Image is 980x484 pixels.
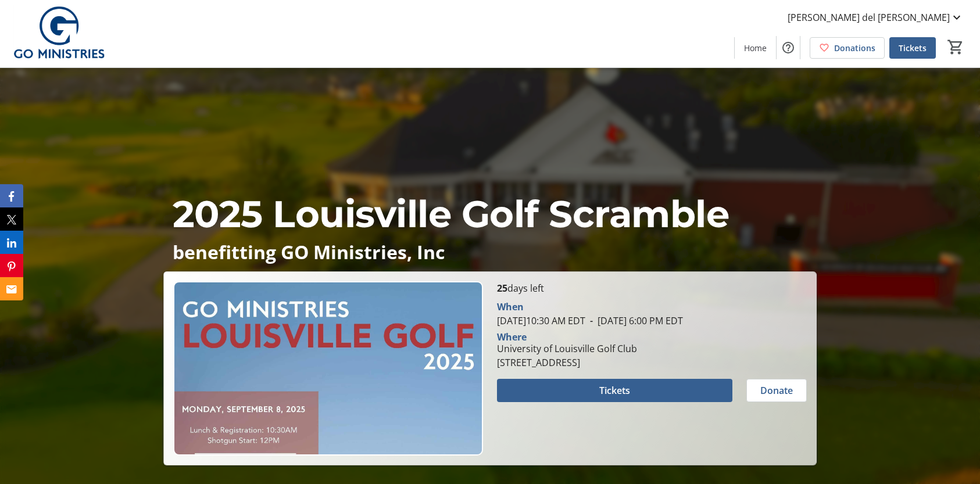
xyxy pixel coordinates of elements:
[497,379,732,402] button: Tickets
[735,37,776,59] a: Home
[497,281,807,295] p: days left
[497,342,637,356] div: University of Louisville Golf Club
[497,332,527,342] div: Where
[744,42,767,54] span: Home
[778,8,973,27] button: [PERSON_NAME] del [PERSON_NAME]
[497,356,637,370] div: [STREET_ADDRESS]
[788,10,950,24] span: [PERSON_NAME] del [PERSON_NAME]
[810,37,885,59] a: Donations
[585,314,683,327] span: [DATE] 6:00 PM EDT
[834,42,875,54] span: Donations
[585,314,598,327] span: -
[7,5,110,63] img: GO Ministries, Inc's Logo
[746,379,807,402] button: Donate
[945,37,966,58] button: Cart
[173,281,483,456] img: Campaign CTA Media Photo
[599,383,630,397] span: Tickets
[777,36,800,59] button: Help
[889,37,936,59] a: Tickets
[173,186,807,242] p: 2025 Louisville Golf Scramble
[497,282,507,295] span: 25
[497,314,585,327] span: [DATE] 10:30 AM EDT
[173,242,807,262] p: benefitting GO Ministries, Inc
[899,42,927,54] span: Tickets
[760,383,793,397] span: Donate
[497,300,524,314] div: When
